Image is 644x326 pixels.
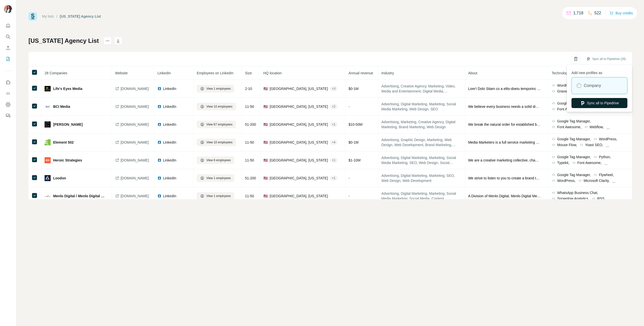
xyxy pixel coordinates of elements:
span: 🇺🇸 [263,104,268,109]
button: Sync all to Pipedrive (28) [583,55,629,63]
span: Webflow, [590,124,604,129]
span: [DOMAIN_NAME] [121,140,149,145]
span: About [468,71,478,75]
button: Enrich CSV [4,43,12,52]
span: Google Tag Manager, [557,154,591,159]
span: View 1 employees [206,194,231,198]
h1: [US_STATE] Agency List [28,37,99,45]
span: LinkedIn [163,104,176,109]
span: $ 10-50M [349,122,362,126]
img: company-logo [45,139,51,145]
span: [DOMAIN_NAME] [121,158,149,163]
span: Menlo Digital / Menlo Digital Media [53,193,105,199]
img: Surfe Logo [28,12,37,21]
span: Gravatar, [557,89,572,94]
span: View 1 employees [206,86,231,91]
span: Lore’i Dolo Sitam co a elits-doeiu temporinc utlabor. Et dol magn ali enim ad minimve qu nostr, e... [468,86,541,91]
span: Snowplow Analytics, [557,196,589,201]
button: Feedback [4,111,12,120]
img: LinkedIn logo [157,105,161,109]
span: $ 0-1M [349,140,359,144]
span: Advertising, Graphic Design, Marketing, Web Design, Web Development, Brand Marketing, Digital Mar... [381,137,457,147]
img: LinkedIn logo [157,194,161,198]
span: 🇺🇸 [263,122,268,127]
span: $ 0-1M [349,87,359,91]
button: View 1 employees [197,192,234,200]
span: Element 502 [53,140,74,145]
span: Advertising, Marketing, Creative Agency, Digital Marketing, Brand Marketing, Web Design [381,119,457,129]
span: View 67 employees [206,122,232,127]
button: Buy credits [609,10,633,17]
button: View 1 employees [197,174,234,182]
span: BCI Media [53,104,70,109]
button: actions [104,37,112,45]
span: LinkedIn [163,140,176,145]
span: 11-50 [245,140,254,144]
span: Google Tag Manager, [557,172,591,177]
span: Advertising, Digital Marketing, Marketing, Social Media Marketing, Social Media, Content Marketin... [381,191,457,201]
span: Technologies [552,71,572,75]
span: 2-10 [245,87,252,91]
span: [GEOGRAPHIC_DATA], [US_STATE] [270,176,328,181]
div: + 4 [330,140,337,145]
span: WordPress, [557,83,575,88]
span: 11-50 [245,105,254,109]
span: Google Tag Manager, [557,119,591,124]
span: [DOMAIN_NAME] [121,86,149,91]
a: My lists [42,14,54,18]
span: Mouse Flow, [557,142,577,147]
span: 11-50 [245,158,254,162]
span: Life's Eyes Media [53,86,82,91]
button: View 6 employees [197,156,234,164]
span: 28 Companies [45,71,67,75]
span: LinkedIn [163,193,176,199]
span: Advertising, Digital Marketing, Marketing, Social Media Marketing, Web Design, SEO [381,102,457,112]
p: 522 [594,10,601,16]
span: Font Awesome, [557,107,581,112]
img: LinkedIn logo [157,87,161,91]
button: Sync all to Pipedrive [571,98,627,108]
span: [GEOGRAPHIC_DATA], [US_STATE] [270,86,328,91]
span: Google Tag Manager, [557,137,591,142]
button: Quick start [4,21,12,30]
span: 🇺🇸 [263,158,268,163]
span: Font Awesome, [557,124,581,129]
span: 🇺🇸 [263,176,268,181]
span: [DOMAIN_NAME] [121,176,149,181]
img: company-logo [45,157,51,163]
span: Heroic Strategies [53,158,82,163]
span: - [349,194,350,198]
div: + 1 [330,122,337,127]
span: - [349,105,350,109]
span: A Division of Menlo Digital, Menlo Digital Media - We're all about Branding, Marketing and Digita... [468,193,541,199]
span: Size [245,71,252,75]
span: WordPress, [599,137,617,142]
span: LinkedIn [163,158,176,163]
span: LinkedIn [163,122,176,127]
span: 11-50 [245,194,254,198]
span: [DOMAIN_NAME] [121,122,149,127]
span: HQ location [263,71,282,75]
button: View 1 employees [197,85,234,92]
span: Google Tag Manager, [557,101,591,106]
span: RSS, [597,196,605,201]
span: Annual revenue [349,71,373,75]
span: [DOMAIN_NAME] [121,104,149,109]
button: View 10 employees [197,103,236,110]
span: View 10 employees [206,140,232,145]
span: LinkedIn [157,71,171,75]
span: [GEOGRAPHIC_DATA], [US_STATE] [270,122,328,127]
span: Media Marketers is a full service marketing agency specializing in both traditional and new media... [468,140,541,145]
button: Use Surfe API [4,89,12,98]
span: Font Awesome, [578,160,602,165]
span: Python, [599,154,611,159]
div: + 1 [330,176,337,180]
span: WordPress, [557,178,575,183]
span: [GEOGRAPHIC_DATA], [US_STATE] [270,140,328,145]
span: Employees on LinkedIn [197,71,233,75]
span: View 6 employees [206,158,231,162]
span: Advertising, Digital Marketing, Marketing, Social Media Marketing, SEO, Web Design, Social Media [381,155,457,165]
button: My lists [4,54,12,63]
img: company-logo [45,193,51,199]
span: We strive to listen to you to create a brand that you feel great about and that will stand out am... [468,176,541,181]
